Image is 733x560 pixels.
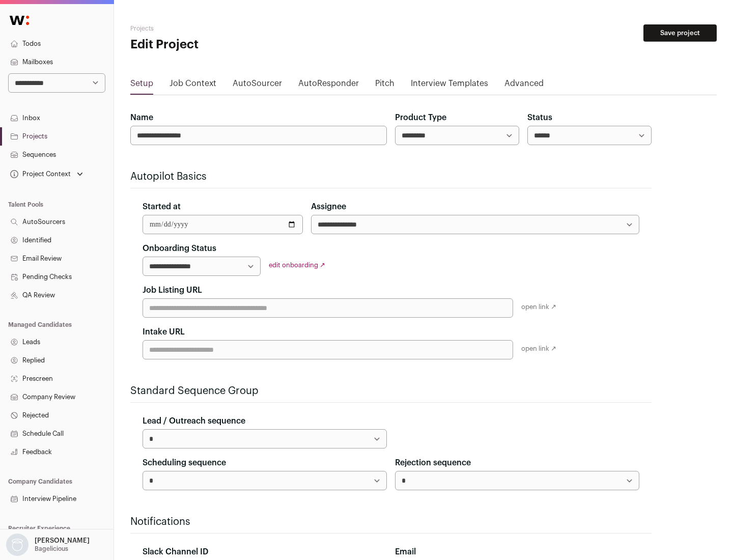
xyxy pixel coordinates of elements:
[143,201,181,213] label: Started at
[269,262,325,268] a: edit onboarding ↗
[130,515,652,529] h2: Notifications
[6,534,29,556] img: nopic.png
[143,284,202,296] label: Job Listing URL
[233,77,282,94] a: AutoSourcer
[143,326,185,338] label: Intake URL
[143,546,208,558] label: Slack Channel ID
[130,77,153,94] a: Setup
[35,537,90,545] p: [PERSON_NAME]
[411,77,488,94] a: Interview Templates
[8,170,71,178] div: Project Context
[130,111,153,124] label: Name
[4,534,92,556] button: Open dropdown
[298,77,359,94] a: AutoResponder
[143,457,226,469] label: Scheduling sequence
[395,457,471,469] label: Rejection sequence
[395,111,446,124] label: Product Type
[130,384,652,398] h2: Standard Sequence Group
[375,77,394,94] a: Pitch
[527,111,552,124] label: Status
[143,415,245,427] label: Lead / Outreach sequence
[130,37,326,53] h1: Edit Project
[4,10,35,31] img: Wellfound
[130,170,652,184] h2: Autopilot Basics
[643,24,717,42] button: Save project
[504,77,544,94] a: Advanced
[130,24,326,33] h2: Projects
[143,242,216,255] label: Onboarding Status
[170,77,216,94] a: Job Context
[311,201,346,213] label: Assignee
[395,546,639,558] div: Email
[35,545,68,553] p: Bagelicious
[8,167,85,181] button: Open dropdown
